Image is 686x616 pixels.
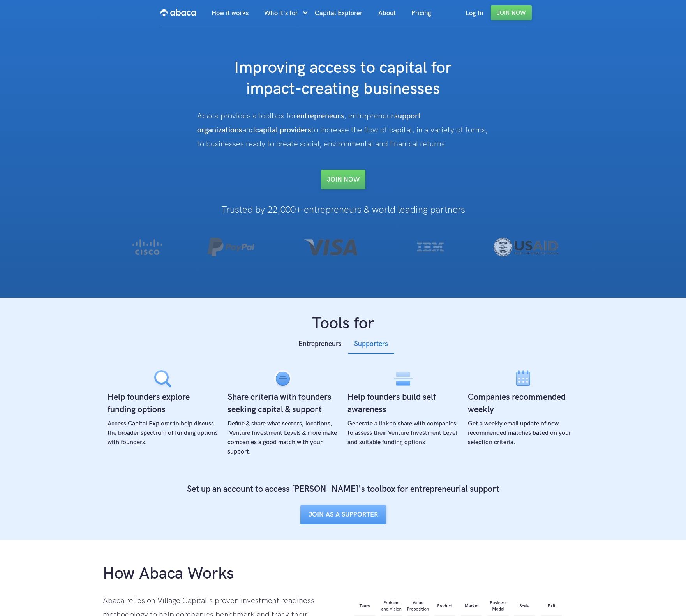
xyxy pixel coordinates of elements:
div: Generate a link to share with companies to assess their Venture Investment Level and suitable fun... [347,419,458,447]
div: Entrepreneurs [298,338,342,350]
h1: Trusted by 22,000+ entrepreneurs & world leading partners [103,205,583,215]
h4: Companies recommended weekly [468,391,578,416]
a: Join NOW [321,170,365,189]
div: Access Capital Explorer to help discuss the broader spectrum of funding options with founders. [108,419,218,447]
div: Supporters [354,338,388,350]
img: Abaca logo [160,6,196,19]
div: Abaca provides a toolbox for , entrepreneur and to increase the flow of capital, in a variety of ... [197,109,489,151]
a: JOIN AS A SUPPORTER [300,505,386,524]
h1: Improving access to capital for impact-creating businesses [187,58,499,100]
h4: Set up an account to access [PERSON_NAME]'s toolbox for entrepreneurial support [187,483,499,496]
a: Join Now [491,5,532,20]
strong: capital providers [255,125,311,135]
strong: entrepreneurs [296,111,344,121]
h4: Help founders build self awareness [347,391,458,416]
h4: Help founders explore funding options [108,391,218,416]
div: Define & share what sectors, locations, Venture Investment Levels & more make companies a good ma... [227,419,338,457]
div: Get a weekly email update of new recommended matches based on your selection criteria. [468,419,578,447]
h1: Tools for [103,313,583,334]
h4: Share criteria with founders seeking capital & support [227,391,338,416]
h1: How Abaca Works [103,563,234,584]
